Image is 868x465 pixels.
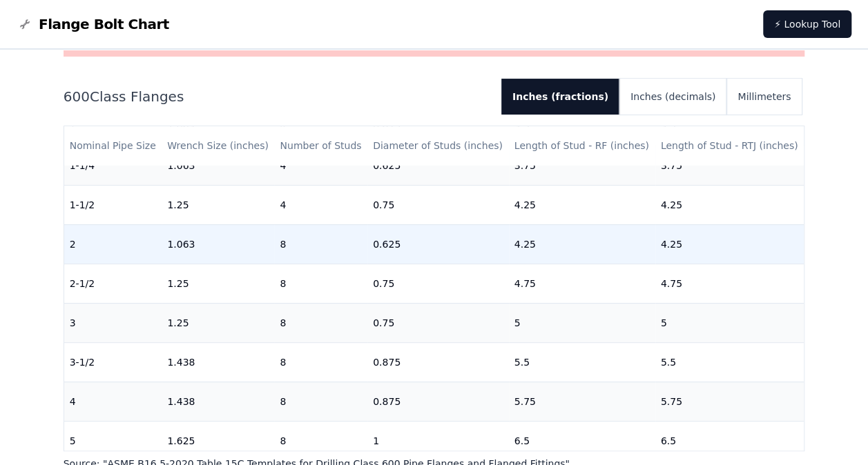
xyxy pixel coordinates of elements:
[274,264,367,303] td: 8
[367,126,509,166] th: Diameter of Studs (inches)
[509,264,655,303] td: 4.75
[367,382,509,421] td: 0.875
[367,421,509,460] td: 1
[162,382,274,421] td: 1.438
[509,126,655,166] th: Length of Stud - RF (inches)
[367,342,509,382] td: 0.875
[655,303,804,342] td: 5
[274,185,367,224] td: 4
[162,303,274,342] td: 1.25
[274,224,367,264] td: 8
[509,342,655,382] td: 5.5
[274,126,367,166] th: Number of Studs
[162,224,274,264] td: 1.063
[39,14,169,34] span: Flange Bolt Chart
[162,185,274,224] td: 1.25
[17,14,169,34] a: Flange Bolt Chart LogoFlange Bolt Chart
[274,421,367,460] td: 8
[509,303,655,342] td: 5
[655,126,804,166] th: Length of Stud - RTJ (inches)
[655,421,804,460] td: 6.5
[64,87,490,106] h2: 600 Class Flanges
[64,342,162,382] td: 3-1/2
[726,79,802,115] button: Millimeters
[162,421,274,460] td: 1.625
[509,224,655,264] td: 4.25
[274,382,367,421] td: 8
[162,264,274,303] td: 1.25
[274,303,367,342] td: 8
[64,303,162,342] td: 3
[619,79,726,115] button: Inches (decimals)
[763,10,851,38] a: ⚡ Lookup Tool
[509,382,655,421] td: 5.75
[509,185,655,224] td: 4.25
[64,382,162,421] td: 4
[655,382,804,421] td: 5.75
[162,126,274,166] th: Wrench Size (inches)
[64,264,162,303] td: 2-1/2
[64,421,162,460] td: 5
[655,224,804,264] td: 4.25
[655,264,804,303] td: 4.75
[367,303,509,342] td: 0.75
[64,126,162,166] th: Nominal Pipe Size
[162,342,274,382] td: 1.438
[509,421,655,460] td: 6.5
[655,342,804,382] td: 5.5
[655,185,804,224] td: 4.25
[367,185,509,224] td: 0.75
[367,224,509,264] td: 0.625
[274,342,367,382] td: 8
[367,264,509,303] td: 0.75
[64,224,162,264] td: 2
[17,16,33,32] img: Flange Bolt Chart Logo
[501,79,619,115] button: Inches (fractions)
[64,185,162,224] td: 1-1/2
